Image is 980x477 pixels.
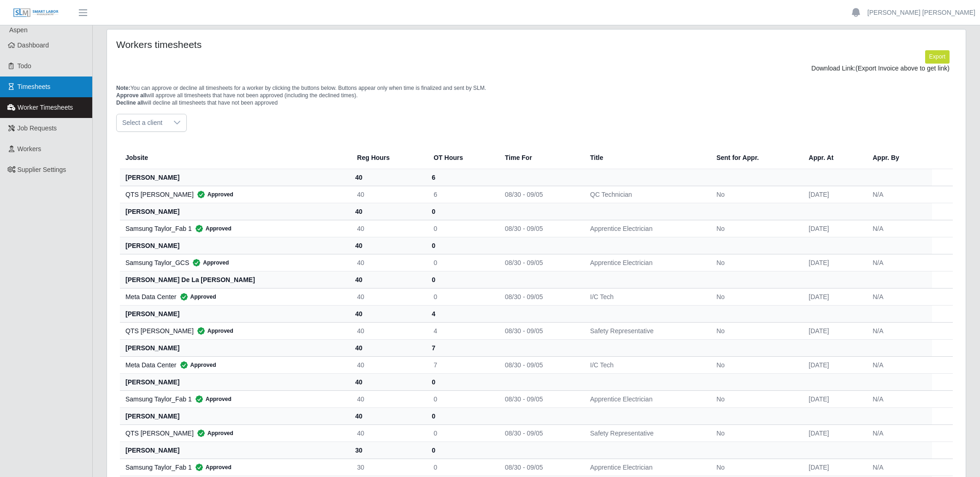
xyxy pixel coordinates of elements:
[350,305,426,322] th: 40
[117,114,168,131] span: Select a client
[350,459,426,476] td: 30
[583,424,709,442] td: Safety Representative
[192,224,232,233] span: Approved
[802,186,866,203] td: [DATE]
[120,442,350,459] th: [PERSON_NAME]
[709,356,801,373] td: No
[426,424,498,442] td: 0
[426,390,498,407] td: 0
[120,407,350,424] th: [PERSON_NAME]
[426,203,498,220] th: 0
[177,360,216,370] span: Approved
[802,459,866,476] td: [DATE]
[802,254,866,271] td: [DATE]
[498,356,583,373] td: 08/30 - 09/05
[802,390,866,407] td: [DATE]
[865,459,932,476] td: N/A
[426,459,498,476] td: 0
[498,322,583,339] td: 08/30 - 09/05
[13,8,59,18] img: SLM Logo
[125,326,342,336] div: QTS [PERSON_NAME]
[498,147,583,169] th: Time For
[9,26,28,34] span: Aspen
[865,288,932,305] td: N/A
[120,271,350,288] th: [PERSON_NAME] de la [PERSON_NAME]
[709,186,801,203] td: No
[125,463,342,472] div: Samsung Taylor_Fab 1
[426,169,498,186] th: 6
[583,322,709,339] td: Safety Representative
[350,356,426,373] td: 40
[709,424,801,442] td: No
[583,356,709,373] td: I/C Tech
[865,424,932,442] td: N/A
[426,356,498,373] td: 7
[426,407,498,424] th: 0
[855,65,950,72] span: (Export Invoice above to get link)
[18,145,42,153] span: Workers
[426,237,498,254] th: 0
[709,147,801,169] th: Sent for Appr.
[802,288,866,305] td: [DATE]
[123,64,950,73] div: Download Link:
[865,356,932,373] td: N/A
[426,288,498,305] td: 0
[116,39,458,50] h4: Workers timesheets
[350,147,426,169] th: Reg Hours
[194,326,233,336] span: Approved
[865,147,932,169] th: Appr. By
[350,339,426,356] th: 40
[350,407,426,424] th: 40
[120,203,350,220] th: [PERSON_NAME]
[120,147,350,169] th: Jobsite
[925,50,950,63] button: Export
[125,429,342,438] div: QTS [PERSON_NAME]
[350,271,426,288] th: 40
[192,395,232,404] span: Approved
[350,390,426,407] td: 40
[350,288,426,305] td: 40
[583,459,709,476] td: Apprentice Electrician
[865,186,932,203] td: N/A
[426,373,498,390] th: 0
[426,271,498,288] th: 0
[426,442,498,459] th: 0
[709,220,801,237] td: No
[350,373,426,390] th: 40
[116,92,146,99] span: Approve all
[194,190,233,199] span: Approved
[426,186,498,203] td: 6
[426,254,498,271] td: 0
[865,220,932,237] td: N/A
[709,254,801,271] td: No
[426,147,498,169] th: OT Hours
[867,8,975,18] a: [PERSON_NAME] [PERSON_NAME]
[709,322,801,339] td: No
[350,442,426,459] th: 30
[18,62,31,70] span: Todo
[709,390,801,407] td: No
[426,220,498,237] td: 0
[125,395,342,404] div: Samsung Taylor_Fab 1
[120,305,350,322] th: [PERSON_NAME]
[120,339,350,356] th: [PERSON_NAME]
[498,424,583,442] td: 08/30 - 09/05
[802,147,866,169] th: Appr. At
[350,322,426,339] td: 40
[583,254,709,271] td: Apprentice Electrician
[583,220,709,237] td: Apprentice Electrician
[18,104,73,111] span: Worker Timesheets
[116,84,956,106] p: You can approve or decline all timesheets for a worker by clicking the buttons below. Buttons app...
[498,220,583,237] td: 08/30 - 09/05
[498,459,583,476] td: 08/30 - 09/05
[498,390,583,407] td: 08/30 - 09/05
[125,258,342,267] div: Samsung Taylor_GCS
[350,254,426,271] td: 40
[120,373,350,390] th: [PERSON_NAME]
[865,390,932,407] td: N/A
[498,186,583,203] td: 08/30 - 09/05
[802,424,866,442] td: [DATE]
[120,169,350,186] th: [PERSON_NAME]
[192,463,232,472] span: Approved
[125,190,342,199] div: QTS [PERSON_NAME]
